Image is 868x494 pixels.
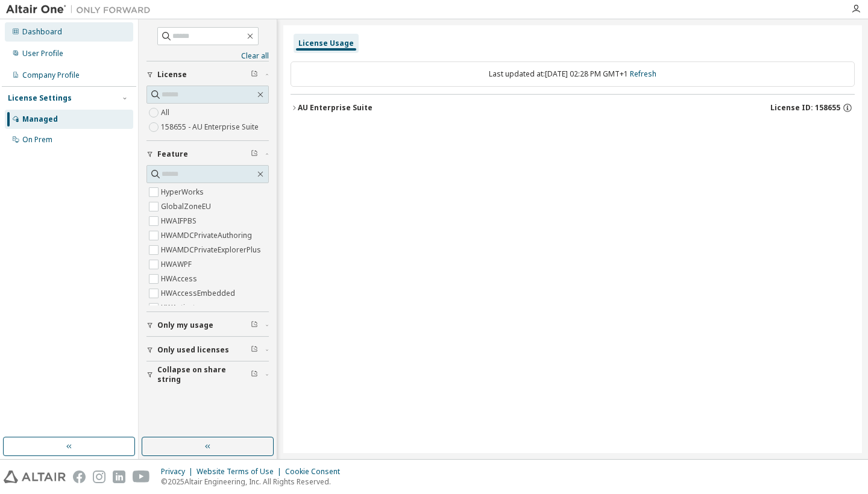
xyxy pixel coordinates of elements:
label: HWActivate [161,301,202,315]
div: Managed [22,114,58,124]
img: facebook.svg [73,471,86,483]
img: Altair One [6,4,157,16]
span: Collapse on share string [157,365,251,384]
span: Clear filter [251,345,258,355]
a: Refresh [630,69,656,79]
span: Feature [157,149,188,159]
div: Dashboard [22,27,62,37]
label: HWAIFPBS [161,214,199,228]
label: All [161,105,172,120]
label: HWAMDCPrivateExplorerPlus [161,243,263,257]
div: Privacy [161,467,197,477]
div: User Profile [22,49,63,58]
div: Last updated at: [DATE] 02:28 PM GMT+1 [291,61,855,87]
label: HyperWorks [161,185,206,199]
label: HWAWPF [161,257,194,272]
div: AU Enterprise Suite [298,103,373,113]
div: Website Terms of Use [197,467,285,477]
a: Clear all [146,51,269,61]
label: GlobalZoneEU [161,199,213,214]
div: Cookie Consent [285,467,347,477]
label: HWAccessEmbedded [161,286,237,301]
label: 158655 - AU Enterprise Suite [161,120,261,134]
label: HWAMDCPrivateAuthoring [161,228,254,243]
div: On Prem [22,135,52,145]
div: Company Profile [22,70,80,80]
img: altair_logo.svg [4,471,66,483]
span: Clear filter [251,70,258,80]
button: Collapse on share string [146,361,269,388]
img: instagram.svg [93,471,105,483]
span: License ID: 158655 [770,103,840,113]
button: Only my usage [146,312,269,339]
span: Only used licenses [157,345,229,355]
span: Clear filter [251,370,258,380]
div: License Settings [8,93,72,103]
button: Only used licenses [146,337,269,363]
span: License [157,70,187,80]
p: © 2025 Altair Engineering, Inc. All Rights Reserved. [161,477,347,487]
button: License [146,61,269,88]
span: Clear filter [251,149,258,159]
button: Feature [146,141,269,167]
button: AU Enterprise SuiteLicense ID: 158655 [291,95,855,121]
div: License Usage [298,39,354,48]
img: youtube.svg [133,471,150,483]
img: linkedin.svg [113,471,125,483]
span: Only my usage [157,320,213,330]
span: Clear filter [251,320,258,330]
label: HWAccess [161,272,200,286]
